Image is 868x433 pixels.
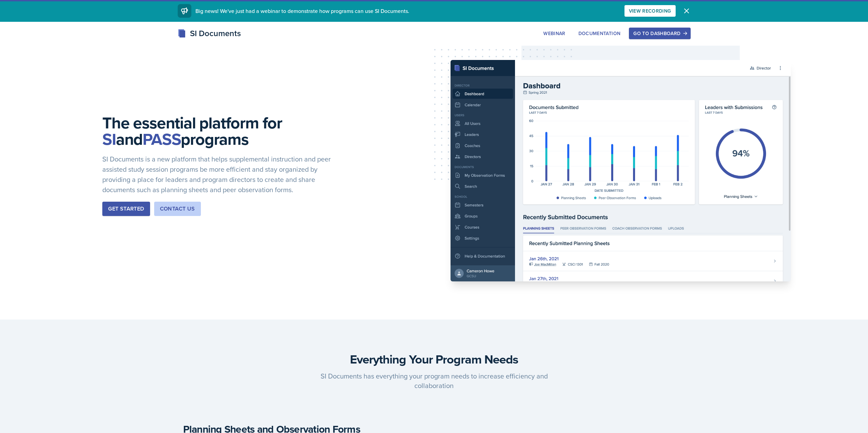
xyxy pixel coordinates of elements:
[629,28,690,39] button: Go to Dashboard
[543,31,565,36] div: Webinar
[108,205,144,213] div: Get Started
[624,5,676,17] button: View Recording
[539,28,570,39] button: Webinar
[160,205,195,213] div: Contact Us
[183,352,685,366] h3: Everything Your Program Needs
[195,7,409,15] span: Big news! We've just had a webinar to demonstrate how programs can use SI Documents.
[578,31,621,36] div: Documentation
[629,8,671,14] div: View Recording
[102,202,150,216] button: Get Started
[178,27,241,40] div: SI Documents
[633,31,686,36] div: Go to Dashboard
[303,371,565,390] p: SI Documents has everything your program needs to increase efficiency and collaboration
[574,28,625,39] button: Documentation
[154,202,201,216] button: Contact Us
